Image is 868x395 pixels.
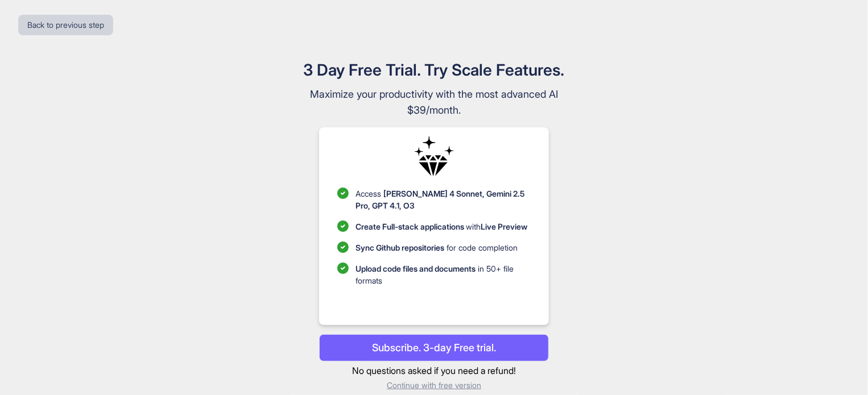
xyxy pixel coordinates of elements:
span: $39/month. [243,102,625,118]
button: Subscribe. 3-day Free trial. [319,334,548,361]
p: Access [356,188,530,211]
span: Live Preview [481,222,527,231]
img: checklist [337,221,349,232]
span: Create Full-stack applications [356,222,466,231]
img: checklist [337,263,349,274]
button: Back to previous step [18,15,113,35]
span: Upload code files and documents [356,264,476,273]
p: for code completion [356,242,518,253]
span: [PERSON_NAME] 4 Sonnet, Gemini 2.5 Pro, GPT 4.1, O3 [356,189,524,210]
p: with [356,221,527,232]
span: Sync Github repositories [356,243,444,252]
p: Continue with free version [319,380,548,391]
p: No questions asked if you need a refund! [319,364,548,377]
h1: 3 Day Free Trial. Try Scale Features. [243,58,625,82]
span: Maximize your productivity with the most advanced AI [243,86,625,102]
p: in 50+ file formats [356,263,530,286]
img: checklist [337,188,349,199]
p: Subscribe. 3-day Free trial. [372,340,496,355]
img: checklist [337,242,349,253]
